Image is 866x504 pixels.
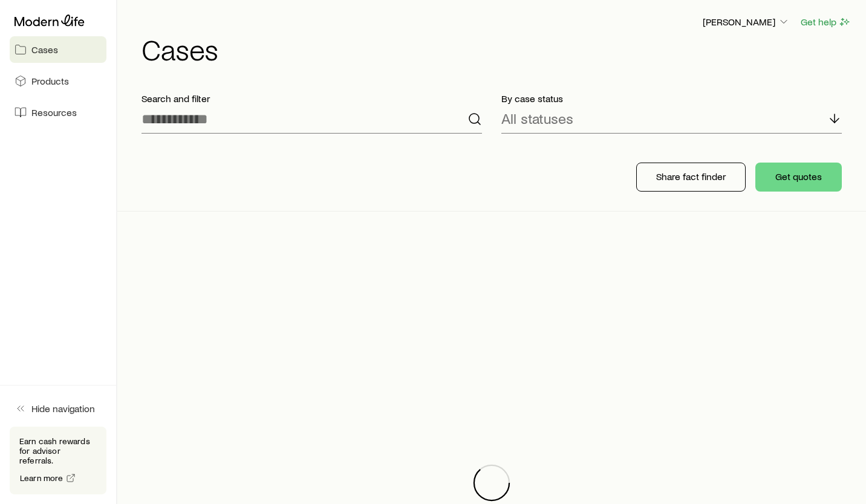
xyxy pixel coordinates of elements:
[703,16,790,28] p: [PERSON_NAME]
[10,99,106,126] a: Resources
[10,36,106,63] a: Cases
[10,68,106,94] a: Products
[10,395,106,422] button: Hide navigation
[19,436,97,465] p: Earn cash rewards for advisor referrals.
[31,75,69,87] span: Products
[501,92,842,105] p: By case status
[20,474,63,482] span: Learn more
[656,170,726,183] p: Share fact finder
[501,110,573,127] p: All statuses
[142,92,482,105] p: Search and filter
[636,163,746,192] button: Share fact finder
[31,402,95,415] span: Hide navigation
[31,44,58,56] span: Cases
[755,163,842,192] button: Get quotes
[142,34,851,63] h1: Cases
[800,15,851,29] button: Get help
[31,106,77,118] span: Resources
[10,427,106,494] div: Earn cash rewards for advisor referrals.Learn more
[702,15,790,30] button: [PERSON_NAME]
